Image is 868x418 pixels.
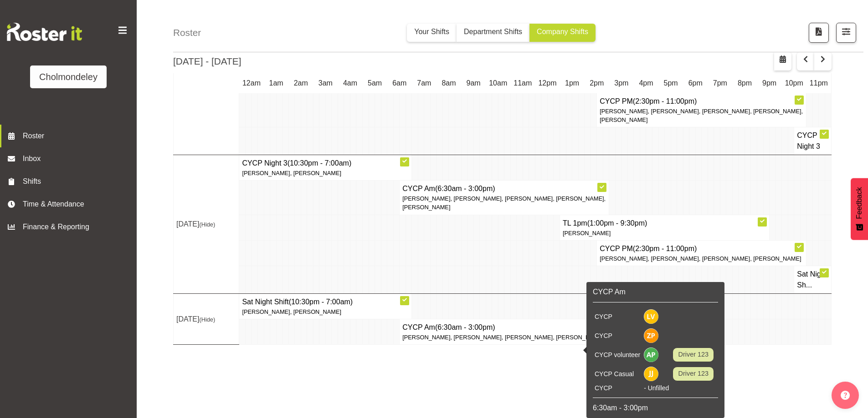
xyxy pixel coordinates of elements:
[23,176,118,187] span: Shifts
[841,391,850,400] img: help-xxl-2.png
[313,73,338,94] th: 3am
[782,73,806,94] th: 10pm
[242,308,341,315] span: [PERSON_NAME], [PERSON_NAME]
[461,73,486,94] th: 9am
[593,364,642,383] td: CYCP Casual
[402,183,606,194] h4: CYCP Am
[288,159,352,167] span: (10:30pm - 7:00am)
[658,73,683,94] th: 5pm
[174,294,239,345] td: [DATE]
[600,108,803,123] span: [PERSON_NAME], [PERSON_NAME], [PERSON_NAME], [PERSON_NAME], [PERSON_NAME]
[609,73,634,94] th: 3pm
[338,73,362,94] th: 4am
[600,243,803,254] h4: CYCP PM
[593,383,642,393] td: CYCP
[402,322,606,333] h4: CYCP Am
[593,287,718,297] h6: CYCP Am
[600,96,803,107] h4: CYCP PM
[529,24,596,42] button: Company Shifts
[242,170,341,176] span: [PERSON_NAME], [PERSON_NAME]
[678,369,709,379] span: Driver 123
[174,155,239,294] td: [DATE]
[683,73,708,94] th: 6pm
[585,73,609,94] th: 2pm
[593,403,718,413] p: 6:30am - 3:00pm
[173,54,241,68] h2: [DATE] - [DATE]
[510,73,535,94] th: 11am
[288,73,313,94] th: 2am
[387,73,412,94] th: 6am
[239,73,264,94] th: 12am
[600,255,801,262] span: [PERSON_NAME], [PERSON_NAME], [PERSON_NAME], [PERSON_NAME]
[809,23,829,43] button: Download a PDF of the roster according to the set date range.
[173,25,201,40] h4: Roster
[242,158,409,169] h4: CYCP Night 3
[23,222,118,232] span: Finance & Reporting
[774,52,791,71] button: Select a specific date within the roster.
[644,328,658,343] img: zoe-palmer10907.jpg
[634,73,658,94] th: 4pm
[678,350,709,360] span: Driver 123
[757,73,782,94] th: 9pm
[644,384,669,392] span: - Unfilled
[708,73,732,94] th: 7pm
[854,187,865,219] span: Feedback
[402,334,604,341] span: [PERSON_NAME], [PERSON_NAME], [PERSON_NAME], [PERSON_NAME]
[644,309,658,324] img: lynne-veal6958.jpg
[851,178,868,240] button: Feedback - Show survey
[363,73,387,94] th: 5am
[587,219,647,227] span: (1:00pm - 9:30pm)
[537,28,588,35] span: Company Shifts
[633,97,697,105] span: (2:30pm - 11:00pm)
[435,323,495,331] span: (6:30am - 3:00pm)
[199,221,215,228] span: (Hide)
[593,345,642,364] td: CYCP volunteer
[806,73,832,94] th: 11pm
[414,28,449,35] span: Your Shifts
[797,269,828,291] h4: Sat Night Sh...
[437,73,461,94] th: 8am
[563,230,611,237] span: [PERSON_NAME]
[39,70,98,84] div: Cholmondeley
[593,326,642,345] td: CYCP
[560,73,585,94] th: 1pm
[289,298,353,306] span: (10:30pm - 7:00am)
[407,24,457,42] button: Your Shifts
[412,73,437,94] th: 7am
[486,73,510,94] th: 10am
[402,195,606,211] span: [PERSON_NAME], [PERSON_NAME], [PERSON_NAME], [PERSON_NAME], [PERSON_NAME]
[23,131,132,141] span: Roster
[732,73,757,94] th: 8pm
[435,185,495,192] span: (6:30am - 3:00pm)
[836,23,856,43] button: Filter Shifts
[644,367,658,381] img: jan-jonatan-jachowitz11625.jpg
[457,24,529,42] button: Department Shifts
[23,199,118,210] span: Time & Attendance
[633,245,697,252] span: (2:30pm - 11:00pm)
[199,316,215,323] span: (Hide)
[242,297,409,307] h4: Sat Night Shift
[797,130,828,152] h4: CYCP Night 3
[563,218,766,229] h4: TL 1pm
[535,73,560,94] th: 12pm
[7,23,82,41] img: Rosterit website logo
[23,153,132,164] span: Inbox
[464,28,522,35] span: Department Shifts
[644,347,658,362] img: amelie-paroll11627.jpg
[593,307,642,326] td: CYCP
[264,73,288,94] th: 1am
